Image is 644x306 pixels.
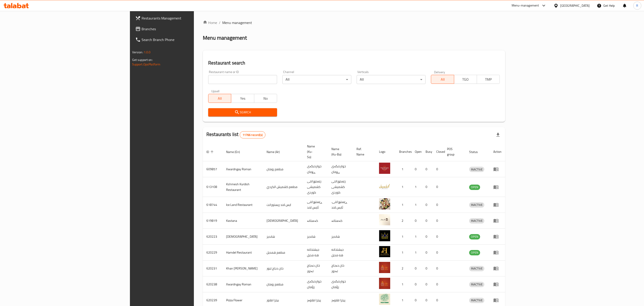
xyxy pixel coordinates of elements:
[469,185,480,190] span: OPEN
[303,261,328,276] td: خان دەجاج تەنور
[493,184,502,190] div: Menu
[328,245,353,261] td: جيشتخانه هه مديل
[396,229,411,245] td: 1
[469,298,484,303] div: INACTIVE
[231,94,254,103] button: Yes
[479,76,498,83] span: TMP
[469,298,484,303] span: INACTIVE
[396,197,411,213] td: 1
[256,95,275,102] span: No
[211,89,220,93] label: Upsell
[422,161,433,177] td: 0
[493,202,502,207] div: Menu
[396,142,411,161] th: Branches
[411,197,422,213] td: 1
[210,95,229,102] span: All
[240,131,265,138] div: Total records count
[433,261,443,276] td: 0
[356,146,370,157] span: Ref. Name
[206,131,265,138] h2: Restaurants list
[433,161,443,177] td: 0
[222,276,263,292] td: Xwardngay Roman
[357,75,426,84] div: All
[411,177,422,197] td: 1
[222,213,263,229] td: Kastana
[263,229,303,245] td: شانديز
[328,197,353,213] td: .ڕێستۆرانتی ئایس لاند
[328,261,353,276] td: خان دەجاج تەنور
[411,161,422,177] td: 0
[456,76,475,83] span: TGO
[375,142,396,161] th: Logo
[222,245,263,261] td: Hamdel Restaurant
[142,26,234,32] span: Branches
[263,261,303,276] td: خان دجاج تنور
[477,75,500,84] button: TMP
[263,245,303,261] td: مطعم همديل
[422,229,433,245] td: 0
[493,129,503,140] div: Export file
[263,177,303,197] td: مطعم كشميش الكردي
[422,245,433,261] td: 0
[469,250,480,255] div: OPEN
[433,142,443,161] th: Closed
[469,185,480,190] div: OPEN
[379,198,390,209] img: Ice Land Restaurant
[144,49,151,55] span: 1.0.0
[263,213,303,229] td: [DEMOGRAPHIC_DATA]
[222,229,263,245] td: [DEMOGRAPHIC_DATA]
[490,142,505,161] th: Action
[469,202,484,207] span: INACTIVE
[469,218,484,223] span: INACTIVE
[379,246,390,257] img: Hamdel Restaurant
[267,149,286,155] span: Name (Ar)
[411,142,422,161] th: Open
[469,149,484,155] span: Status
[469,234,480,239] span: OPEN
[328,177,353,197] td: رێستۆرانتی کشمیشى كوردى
[254,94,277,103] button: No
[263,197,303,213] td: ايس لاند ريستورانت
[469,167,484,172] span: INACTIVE
[422,177,433,197] td: 0
[303,229,328,245] td: شانديز
[208,108,277,116] button: Search
[469,266,484,271] span: INACTIVE
[422,142,433,161] th: Busy
[433,177,443,197] td: 0
[396,161,411,177] td: 1
[560,3,590,8] div: [GEOGRAPHIC_DATA]
[379,262,390,273] img: Khan Dejaj Tanoor
[132,57,153,63] span: Get support on:
[379,278,390,289] img: Xwardngay Roman
[433,229,443,245] td: 0
[282,75,351,84] div: All
[493,266,502,271] div: Menu
[422,197,433,213] td: 0
[222,177,263,197] td: Kshmesh Kurdish Restaurant
[379,163,390,174] img: Xwardngay Roman
[493,218,502,223] div: Menu
[203,20,505,25] nav: breadcrumb
[212,110,273,115] span: Search
[411,276,422,292] td: 0
[132,49,143,55] span: Version:
[493,297,502,303] div: Menu
[303,161,328,177] td: خواردنگەی ڕۆمان
[132,61,161,67] a: Support.OpsPlatform
[379,181,390,192] img: Kshmesh Kurdish Restaurant
[396,213,411,229] td: 2
[379,214,390,225] img: Kastana
[433,245,443,261] td: 0
[132,34,237,45] a: Search Branch Phone
[433,276,443,292] td: 0
[132,24,237,34] a: Branches
[233,95,252,102] span: Yes
[328,161,353,177] td: خواردنگەی ڕۆمان
[433,197,443,213] td: 0
[422,276,433,292] td: 0
[328,276,353,292] td: خواردنگەی رؤمان
[433,213,443,229] td: 0
[222,161,263,177] td: Xwardngay Roman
